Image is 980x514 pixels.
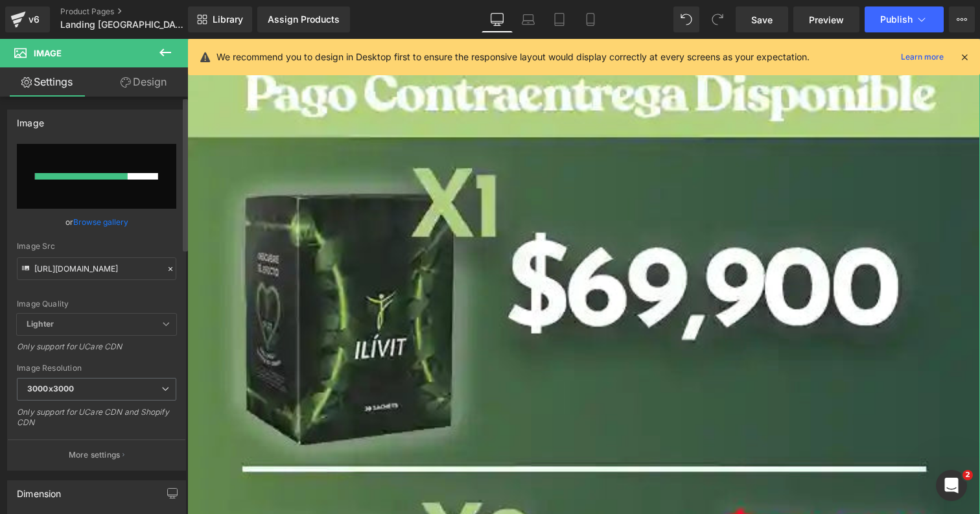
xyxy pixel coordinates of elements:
[962,470,973,480] span: 2
[69,449,121,461] p: More settings
[17,342,176,360] div: Only support for UCare CDN
[751,13,773,27] span: Save
[865,6,944,32] button: Publish
[60,6,209,17] a: Product Pages
[673,6,699,32] button: Undo
[34,48,62,58] span: Image
[17,242,176,251] div: Image Src
[17,257,176,280] input: Link
[575,6,606,32] a: Mobile
[8,439,185,470] button: More settings
[896,49,949,65] a: Learn more
[213,14,243,25] span: Library
[809,13,844,27] span: Preview
[17,215,176,229] div: or
[60,19,185,30] span: Landing [GEOGRAPHIC_DATA]
[216,50,810,64] p: We recommend you to design in Desktop first to ensure the responsive layout would display correct...
[17,110,44,128] div: Image
[482,6,513,32] a: Desktop
[949,6,975,32] button: More
[17,407,176,436] div: Only support for UCare CDN and Shopify CDN
[26,11,42,28] div: v6
[73,211,128,233] a: Browse gallery
[188,6,252,32] a: New Library
[936,470,967,501] iframe: Intercom live chat
[880,14,913,25] span: Publish
[544,6,575,32] a: Tablet
[793,6,859,32] a: Preview
[5,6,50,32] a: v6
[17,299,176,309] div: Image Quality
[17,481,62,499] div: Dimension
[705,6,730,32] button: Redo
[27,319,54,329] b: Lighter
[268,14,340,25] div: Assign Products
[97,67,191,97] a: Design
[27,384,74,393] b: 3000x3000
[17,364,176,373] div: Image Resolution
[513,6,544,32] a: Laptop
